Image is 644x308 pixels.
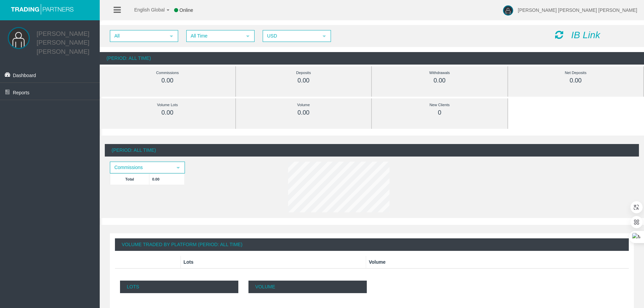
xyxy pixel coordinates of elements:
div: Volume Lots [115,101,220,109]
span: Commissions [111,162,172,173]
span: All Time [187,31,242,41]
div: (Period: All Time) [100,52,644,65]
span: select [175,165,181,170]
div: (Period: All Time) [105,144,639,157]
div: Withdrawals [387,69,492,77]
a: [PERSON_NAME] [PERSON_NAME] [PERSON_NAME] [37,30,89,55]
p: Lots [120,281,238,293]
p: Volume [248,281,367,293]
div: 0.00 [115,77,220,85]
div: Commissions [115,69,220,77]
div: 0.00 [115,109,220,117]
span: select [321,33,327,39]
div: 0.00 [251,109,356,117]
span: USD [263,31,318,41]
td: 0.00 [149,173,185,185]
div: Deposits [251,69,356,77]
td: Total [110,173,149,185]
div: 0.00 [251,77,356,85]
span: Dashboard [13,73,36,78]
img: user-image [503,5,513,16]
div: 0.00 [523,77,628,85]
th: Lots [181,256,366,268]
img: logo.svg [8,3,76,15]
th: Volume [366,256,629,268]
span: Reports [13,90,29,95]
span: English Global [125,7,165,13]
i: IB Link [571,30,600,40]
span: All [111,31,165,41]
div: 0 [387,109,492,117]
div: Volume [251,101,356,109]
div: 0.00 [387,77,492,85]
span: [PERSON_NAME] [PERSON_NAME] [PERSON_NAME] [518,7,637,13]
div: Net Deposits [523,69,628,77]
div: Volume Traded By Platform (Period: All Time) [115,238,629,251]
span: Online [180,7,193,13]
span: select [245,33,251,39]
span: select [169,33,174,39]
i: Reload Dashboard [555,30,563,40]
div: New Clients [387,101,492,109]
